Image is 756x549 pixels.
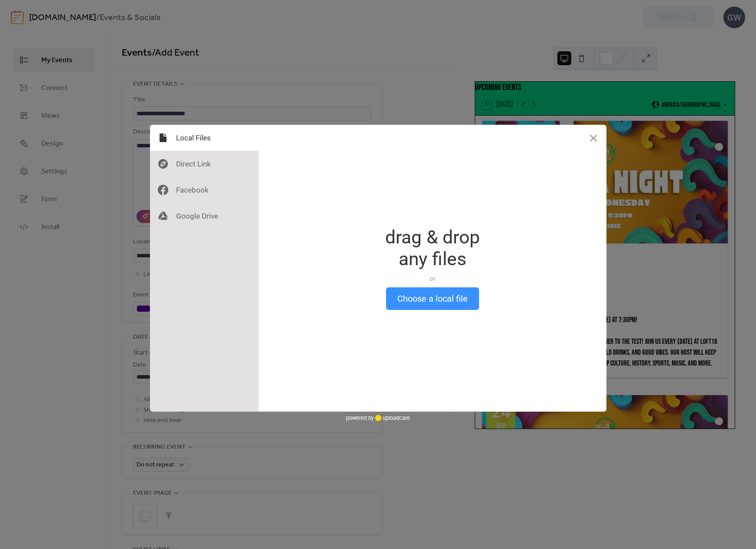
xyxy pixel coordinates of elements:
[386,287,479,310] button: Choose a local file
[150,125,259,151] div: Local Files
[150,177,259,203] div: Facebook
[150,151,259,177] div: Direct Link
[580,125,606,151] button: Close
[385,226,480,270] div: drag & drop any files
[150,203,259,229] div: Google Drive
[385,274,480,283] div: or
[374,415,410,421] a: uploadcare
[346,412,410,425] div: powered by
